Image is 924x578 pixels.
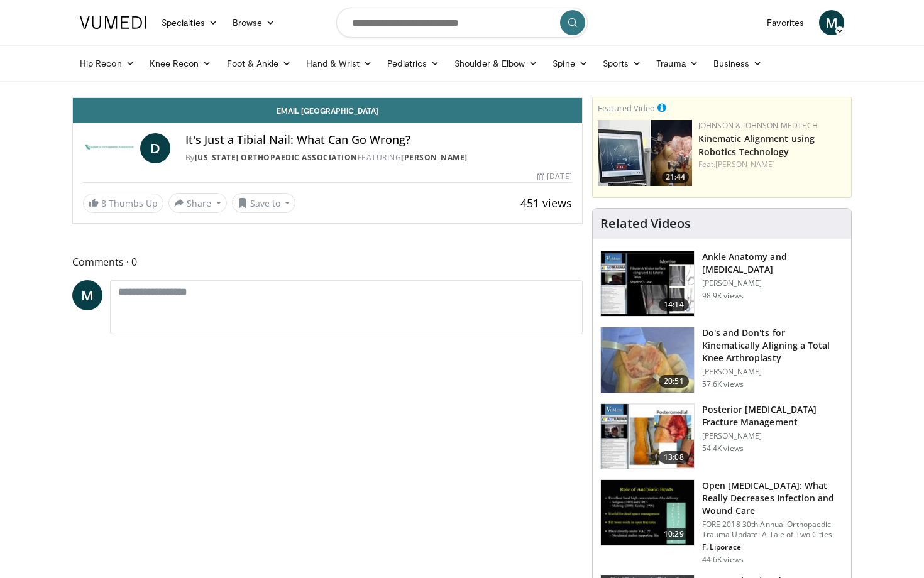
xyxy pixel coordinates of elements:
[598,120,692,186] img: 85482610-0380-4aae-aa4a-4a9be0c1a4f1.150x105_q85_crop-smart_upscale.jpg
[336,8,588,38] input: Search topics, interventions
[72,51,142,76] a: Hip Recon
[600,251,844,317] a: 14:14 Ankle Anatomy and [MEDICAL_DATA] [PERSON_NAME] 98.9K views
[545,51,595,76] a: Spine
[520,195,572,210] span: 451 views
[662,172,689,183] span: 21:44
[702,403,844,428] h3: Posterior [MEDICAL_DATA] Fracture Management
[401,152,468,163] a: [PERSON_NAME]
[601,404,694,469] img: 50e07c4d-707f-48cd-824d-a6044cd0d074.150x105_q85_crop-smart_upscale.jpg
[702,379,744,390] p: 57.6K views
[598,120,692,186] a: 21:44
[702,479,844,517] h3: Open [MEDICAL_DATA]: What Really Decreases Infection and Wound Care
[598,102,655,114] small: Featured Video
[659,298,689,311] span: 14:14
[80,16,146,29] img: VuMedi Logo
[83,133,135,163] img: California Orthopaedic Association
[185,133,572,147] h4: It's Just a Tibial Nail: What Can Go Wrong?
[595,51,649,76] a: Sports
[702,327,844,364] h3: Do's and Don'ts for Kinematically Aligning a Total Knee Arthroplasty
[702,431,844,441] p: [PERSON_NAME]
[702,555,744,565] p: 44.6K views
[447,51,545,76] a: Shoulder & Elbow
[73,98,582,123] a: Email [GEOGRAPHIC_DATA]
[702,291,744,301] p: 98.9K views
[185,152,572,163] div: By FEATURING
[72,280,102,310] a: M
[101,197,106,209] span: 8
[759,10,811,35] a: Favorites
[140,133,170,163] a: D
[715,159,775,170] a: [PERSON_NAME]
[702,444,744,454] p: 54.4K views
[601,251,694,317] img: d079e22e-f623-40f6-8657-94e85635e1da.150x105_q85_crop-smart_upscale.jpg
[702,251,844,276] h3: Ankle Anatomy and [MEDICAL_DATA]
[702,542,844,552] p: F. Liporace
[600,403,844,470] a: 13:08 Posterior [MEDICAL_DATA] Fracture Management [PERSON_NAME] 54.4K views
[380,51,447,76] a: Pediatrics
[537,171,571,182] div: [DATE]
[73,97,582,98] video-js: Video Player
[659,451,689,464] span: 13:08
[600,327,844,393] a: 20:51 Do's and Don'ts for Kinematically Aligning a Total Knee Arthroplasty [PERSON_NAME] 57.6K views
[601,480,694,545] img: ded7be61-cdd8-40fc-98a3-de551fea390e.150x105_q85_crop-smart_upscale.jpg
[232,193,296,213] button: Save to
[219,51,299,76] a: Foot & Ankle
[702,520,844,540] p: FORE 2018 30th Annual Orthopaedic Trauma Update: A Tale of Two Cities
[154,10,225,35] a: Specialties
[600,216,691,231] h4: Related Videos
[600,479,844,565] a: 10:29 Open [MEDICAL_DATA]: What Really Decreases Infection and Wound Care FORE 2018 30th Annual O...
[299,51,380,76] a: Hand & Wrist
[702,278,844,288] p: [PERSON_NAME]
[168,193,227,213] button: Share
[659,528,689,540] span: 10:29
[698,120,818,131] a: Johnson & Johnson MedTech
[698,159,846,170] div: Feat.
[649,51,706,76] a: Trauma
[819,10,844,35] a: M
[706,51,770,76] a: Business
[83,194,163,213] a: 8 Thumbs Up
[698,133,815,158] a: Kinematic Alignment using Robotics Technology
[195,152,358,163] a: [US_STATE] Orthopaedic Association
[601,327,694,393] img: howell_knee_1.png.150x105_q85_crop-smart_upscale.jpg
[142,51,219,76] a: Knee Recon
[659,375,689,388] span: 20:51
[72,254,583,270] span: Comments 0
[225,10,283,35] a: Browse
[702,367,844,377] p: [PERSON_NAME]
